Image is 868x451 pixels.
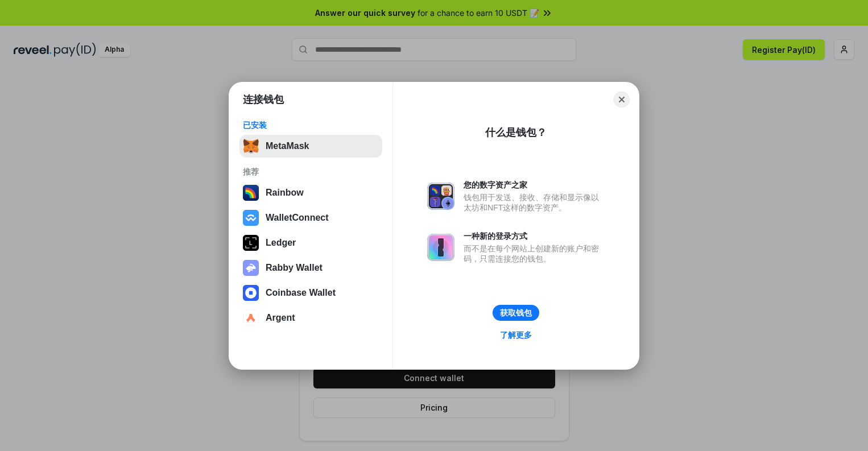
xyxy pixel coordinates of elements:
img: svg+xml,%3Csvg%20fill%3D%22none%22%20height%3D%2233%22%20viewBox%3D%220%200%2035%2033%22%20width%... [243,138,259,154]
div: 已安装 [243,120,379,130]
div: MetaMask [266,141,309,151]
div: 什么是钱包？ [485,126,547,139]
div: Ledger [266,238,296,248]
div: 推荐 [243,167,379,177]
button: Coinbase Wallet [239,282,382,304]
button: Rabby Wallet [239,256,382,279]
div: 您的数字资产之家 [464,180,605,190]
button: WalletConnect [239,206,382,229]
div: Rainbow [266,188,304,198]
img: svg+xml,%3Csvg%20xmlns%3D%22http%3A%2F%2Fwww.w3.org%2F2000%2Fsvg%22%20fill%3D%22none%22%20viewBox... [243,260,259,276]
button: Rainbow [239,181,382,204]
img: svg+xml,%3Csvg%20width%3D%2228%22%20height%3D%2228%22%20viewBox%3D%220%200%2028%2028%22%20fill%3D... [243,210,259,226]
div: 获取钱包 [500,308,532,318]
img: svg+xml,%3Csvg%20width%3D%2228%22%20height%3D%2228%22%20viewBox%3D%220%200%2028%2028%22%20fill%3D... [243,285,259,301]
div: Argent [266,313,295,323]
a: 了解更多 [493,328,539,342]
img: svg+xml,%3Csvg%20width%3D%22120%22%20height%3D%22120%22%20viewBox%3D%220%200%20120%20120%22%20fil... [243,185,259,201]
button: Ledger [239,231,382,254]
img: svg+xml,%3Csvg%20xmlns%3D%22http%3A%2F%2Fwww.w3.org%2F2000%2Fsvg%22%20width%3D%2228%22%20height%3... [243,235,259,251]
button: Close [614,92,630,107]
div: Coinbase Wallet [266,288,336,298]
button: Argent [239,307,382,329]
button: 获取钱包 [493,305,539,321]
h1: 连接钱包 [243,93,284,106]
div: 了解更多 [500,330,532,340]
div: 一种新的登录方式 [464,231,605,241]
div: 钱包用于发送、接收、存储和显示像以太坊和NFT这样的数字资产。 [464,192,605,213]
button: MetaMask [239,135,382,158]
img: svg+xml,%3Csvg%20xmlns%3D%22http%3A%2F%2Fwww.w3.org%2F2000%2Fsvg%22%20fill%3D%22none%22%20viewBox... [427,183,454,210]
div: WalletConnect [266,213,329,223]
img: svg+xml,%3Csvg%20xmlns%3D%22http%3A%2F%2Fwww.w3.org%2F2000%2Fsvg%22%20fill%3D%22none%22%20viewBox... [427,234,454,261]
div: 而不是在每个网站上创建新的账户和密码，只需连接您的钱包。 [464,243,605,264]
div: Rabby Wallet [266,263,323,273]
img: svg+xml,%3Csvg%20width%3D%2228%22%20height%3D%2228%22%20viewBox%3D%220%200%2028%2028%22%20fill%3D... [243,310,259,326]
